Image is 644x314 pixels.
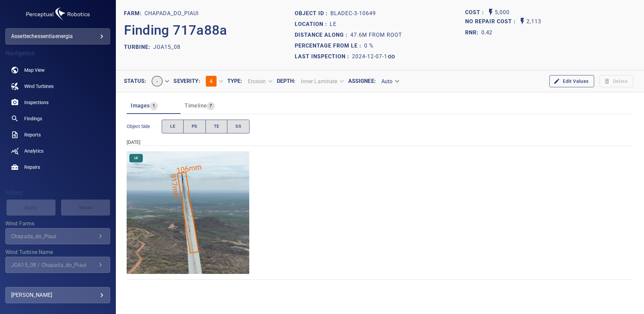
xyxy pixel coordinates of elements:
div: Inner Laminate [295,75,348,87]
button: TE [205,120,228,133]
h4: Filters [5,189,110,196]
a: windturbines noActive [5,78,110,94]
a: analytics noActive [5,143,110,159]
div: assettechessentiaenergia [5,28,110,44]
svg: Auto No Repair Cost [518,17,526,25]
label: Status : [124,78,146,84]
p: 2024-12-07-1 [352,53,387,61]
span: Findings [24,115,42,122]
p: Location : [295,20,330,28]
span: Repairs [24,164,40,170]
p: Chapada_do_Piaui [144,9,199,18]
a: findings noActive [5,111,110,127]
label: Depth : [277,78,296,84]
span: Inspections [24,99,49,106]
a: repairs noActive [5,159,110,175]
div: assettechessentiaenergia [11,31,104,42]
svg: Auto Cost [487,8,495,16]
img: assettechessentiaenergia-logo [24,5,92,23]
div: 4 [200,73,227,89]
a: map noActive [5,62,110,78]
h1: RNR: [465,29,481,37]
div: Wind Farms [5,228,110,244]
h1: Cost : [465,9,487,16]
p: FARM: [124,9,144,18]
button: Edit Values [549,75,594,88]
span: Reports [24,131,41,138]
span: LE [170,123,175,130]
button: LE [162,120,184,133]
h1: No Repair Cost : [465,19,518,25]
a: inspections noActive [5,94,110,111]
div: [PERSON_NAME] [11,290,104,301]
p: Finding 717a88a [124,20,227,40]
p: JOA15_08 [153,43,181,51]
label: Wind Turbine Name [5,250,110,255]
p: Distance along : [295,31,350,39]
div: JOA15_08 / Chapada_do_Piaui [11,262,96,268]
button: SS [227,120,250,133]
p: LE [330,20,336,28]
p: 0 % [364,42,374,50]
span: LE [130,156,142,160]
div: Wind Turbine Name [5,257,110,273]
span: SS [235,123,241,130]
div: Chapada_do_Piaui [11,233,96,240]
span: 7 [207,102,215,110]
p: 0.42 [481,29,492,37]
span: Images [131,102,150,109]
label: Type : [227,78,243,84]
span: PS [192,123,197,130]
span: TE [214,123,219,130]
span: Timeline [185,102,207,109]
img: Chapada_do_Piaui/JOA15_08/2024-12-07-1/2024-12-07-3/image204wp204.jpg [127,151,249,274]
button: PS [183,120,206,133]
p: Last Inspection : [295,53,352,61]
div: [DATE] [127,139,633,146]
p: Object ID : [295,9,330,18]
p: 2,113 [526,17,541,26]
h4: Navigation [5,50,110,57]
a: reports noActive [5,127,110,143]
span: Projected additional costs incurred by waiting 1 year to repair. This is a function of possible i... [465,17,518,26]
label: Assignee : [348,78,376,84]
div: objectSide [162,120,250,133]
span: Object Side [127,123,162,130]
span: The base labour and equipment costs to repair the finding. Does not include the loss of productio... [465,8,487,17]
p: bladeC-3-10649 [330,9,376,18]
span: The ratio of the additional incurred cost of repair in 1 year and the cost of repairing today. Fi... [465,27,492,38]
div: Auto [376,75,404,87]
label: Wind Farms [5,221,110,226]
span: - [152,78,162,85]
div: - [146,73,173,89]
p: TURBINE: [124,43,153,51]
span: Analytics [24,148,43,154]
p: Percentage from LE : [295,42,364,50]
span: Map View [24,67,45,73]
a: 2024-12-07-1 [352,53,395,61]
p: 5,000 [495,8,510,17]
span: 4 [210,78,213,85]
div: Erosion [243,75,277,87]
span: Wind Turbines [24,83,54,90]
p: 47.6m from root [350,31,402,39]
label: Severity : [173,78,200,84]
span: 1 [150,102,158,110]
